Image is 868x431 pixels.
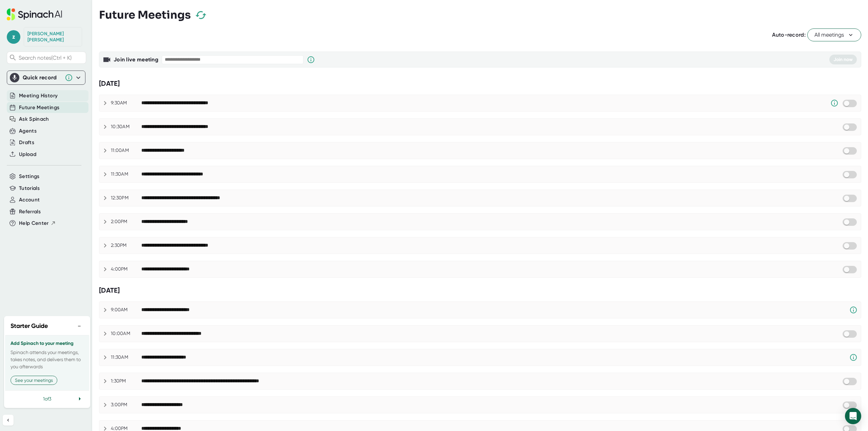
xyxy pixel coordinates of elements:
div: 1:30PM [111,378,141,384]
button: Account [19,196,40,204]
div: 2:00PM [111,219,141,225]
button: See your meetings [11,376,57,385]
button: Settings [19,173,40,180]
div: 10:30AM [111,124,141,130]
p: Spinach attends your meetings, takes notes, and delivers them to you afterwards [11,349,84,370]
button: Future Meetings [19,104,59,112]
b: Join live meeting [114,56,158,63]
button: Help Center [19,219,56,227]
button: Agents [19,127,37,135]
span: 1 of 3 [43,396,51,401]
div: Open Intercom Messenger [845,408,861,424]
div: 11:30AM [111,171,141,177]
div: 10:00AM [111,331,141,337]
button: Ask Spinach [19,115,49,123]
h3: Add Spinach to your meeting [11,341,84,346]
button: Meeting History [19,92,58,100]
button: Collapse sidebar [3,415,14,426]
div: [DATE] [99,286,861,295]
button: Upload [19,151,36,158]
button: − [75,321,84,331]
div: 2:30PM [111,242,141,249]
button: Drafts [19,139,34,146]
div: 9:00AM [111,307,141,313]
svg: Spinach requires a video conference link. [849,353,857,361]
h3: Future Meetings [99,8,191,21]
div: 11:30AM [111,354,141,360]
span: Search notes (Ctrl + K) [19,55,84,61]
span: Auto-record: [772,32,806,38]
span: All meetings [814,31,854,39]
button: All meetings [807,28,861,41]
button: Join now [829,55,857,64]
div: Quick record [23,74,61,81]
button: Tutorials [19,184,40,192]
span: z [7,30,20,44]
div: 11:00AM [111,148,141,154]
h2: Starter Guide [11,321,48,331]
svg: Spinach requires a video conference link. [849,306,857,314]
div: 3:00PM [111,402,141,408]
div: 9:30AM [111,100,141,106]
div: 12:30PM [111,195,141,201]
div: Quick record [10,71,82,84]
button: Referrals [19,208,41,216]
span: Help Center [19,219,49,227]
div: 4:00PM [111,266,141,272]
svg: Someone has manually disabled Spinach from this meeting. [830,99,839,107]
div: [DATE] [99,79,861,88]
div: Zane Shockley [27,31,78,43]
span: Join now [833,57,853,62]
